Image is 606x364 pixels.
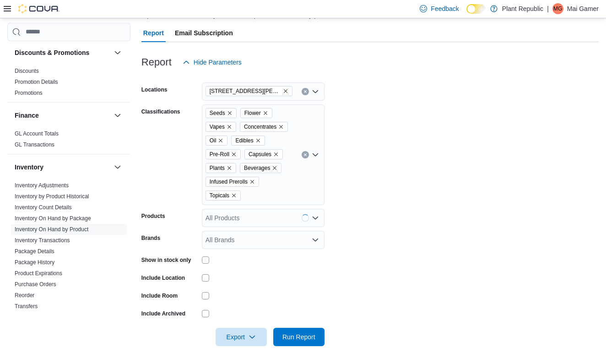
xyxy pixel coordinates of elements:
[141,108,180,115] label: Classifications
[235,136,253,145] span: Edibles
[15,215,91,222] a: Inventory On Hand by Package
[175,24,233,42] span: Email Subscription
[263,110,268,116] button: Remove Flower from selection in this group
[15,226,88,233] a: Inventory On Hand by Product
[7,65,130,102] div: Discounts & Promotions
[221,328,261,346] span: Export
[502,3,543,14] p: Plant Republic
[112,162,123,173] button: Inventory
[282,332,315,342] span: Run Report
[15,111,39,120] h3: Finance
[227,124,232,130] button: Remove Vapes from selection in this group
[244,163,270,173] span: Beverages
[273,152,279,157] button: Remove Capsules from selection in this group
[302,88,309,95] button: Clear input
[7,128,130,154] div: Finance
[216,328,267,346] button: Export
[15,237,70,244] a: Inventory Transactions
[210,136,216,145] span: Oil
[273,328,325,346] button: Run Report
[218,138,223,143] button: Remove Oil from selection in this group
[231,152,237,157] button: Remove Pre-Roll from selection in this group
[244,109,261,118] span: Flower
[206,86,292,96] span: 1031 Pape Ave
[15,48,110,57] button: Discounts & Promotions
[210,109,225,118] span: Seeds
[15,90,43,96] a: Promotions
[15,79,58,85] a: Promotion Details
[312,88,319,95] button: Open list of options
[244,122,276,131] span: Concentrates
[278,124,284,130] button: Remove Concentrates from selection in this group
[141,256,191,264] label: Show in stock only
[141,234,160,242] label: Brands
[466,4,486,14] input: Dark Mode
[206,136,228,146] span: Oil
[210,163,225,173] span: Plants
[15,130,59,137] a: GL Account Totals
[249,150,271,159] span: Capsules
[553,3,562,14] span: MG
[466,14,467,14] span: Dark Mode
[15,141,54,148] a: GL Transactions
[206,177,259,187] span: Infused Prerolls
[15,303,38,310] a: Transfers
[141,274,185,282] label: Include Location
[15,193,89,200] a: Inventory by Product Historical
[141,86,168,93] label: Locations
[312,236,319,244] button: Open list of options
[240,163,281,173] span: Beverages
[206,163,236,173] span: Plants
[179,53,245,71] button: Hide Parameters
[141,57,172,68] h3: Report
[15,182,69,189] a: Inventory Adjustments
[552,3,563,14] div: Mai Gamer
[112,47,123,58] button: Discounts & Promotions
[15,259,54,266] a: Package History
[15,68,39,74] a: Discounts
[7,180,130,315] div: Inventory
[567,3,599,14] p: Mai Gamer
[18,4,60,13] img: Cova
[210,150,229,159] span: Pre-Roll
[244,149,283,159] span: Capsules
[255,138,261,143] button: Remove Edibles from selection in this group
[312,151,319,158] button: Open list of options
[112,110,123,121] button: Finance
[15,111,110,120] button: Finance
[141,292,178,299] label: Include Room
[231,193,237,198] button: Remove Topicals from selection in this group
[15,204,72,211] a: Inventory Count Details
[283,88,288,94] button: Remove 1031 Pape Ave from selection in this group
[15,248,54,255] a: Package Details
[206,149,241,159] span: Pre-Roll
[240,122,288,132] span: Concentrates
[547,3,549,14] p: |
[302,151,309,158] button: Clear input
[231,136,265,146] span: Edibles
[15,163,110,172] button: Inventory
[431,4,459,13] span: Feedback
[210,87,281,96] span: [STREET_ADDRESS][PERSON_NAME]
[227,165,232,171] button: Remove Plants from selection in this group
[206,122,236,132] span: Vapes
[143,24,164,42] span: Report
[141,212,165,220] label: Products
[15,48,89,57] h3: Discounts & Promotions
[249,179,255,185] button: Remove Infused Prerolls from selection in this group
[210,177,248,186] span: Infused Prerolls
[15,163,43,172] h3: Inventory
[227,110,233,116] button: Remove Seeds from selection in this group
[272,165,277,171] button: Remove Beverages from selection in this group
[15,270,62,277] a: Product Expirations
[210,122,225,131] span: Vapes
[15,292,34,299] a: Reorder
[141,310,185,317] label: Include Archived
[206,190,241,201] span: Topicals
[240,108,272,118] span: Flower
[15,281,56,288] a: Purchase Orders
[206,108,237,118] span: Seeds
[194,58,242,67] span: Hide Parameters
[312,214,319,222] button: Open list of options
[210,191,229,200] span: Topicals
